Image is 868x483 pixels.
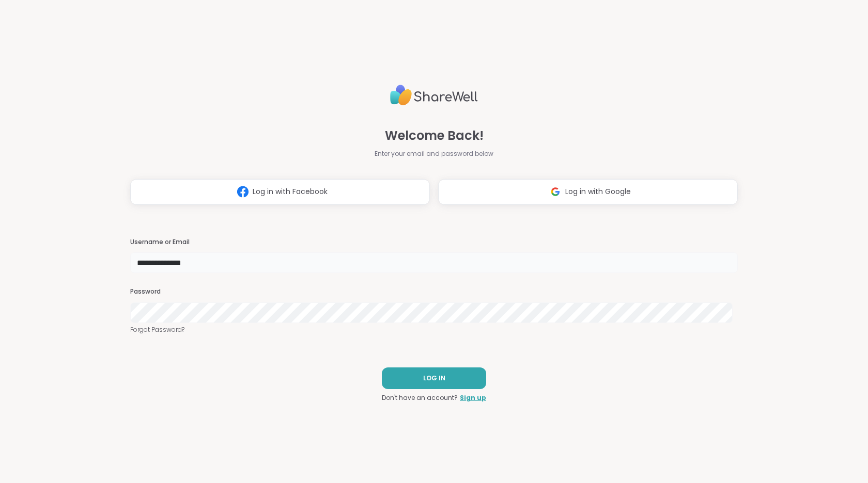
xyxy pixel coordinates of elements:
[382,367,486,389] button: LOG IN
[130,287,738,296] h3: Password
[253,186,328,197] span: Log in with Facebook
[382,393,458,403] span: Don't have an account?
[375,149,493,158] span: Enter your email and password below
[460,393,486,403] a: Sign up
[130,238,738,247] h3: Username or Email
[130,179,430,205] button: Log in with Facebook
[546,182,565,201] img: ShareWell Logomark
[390,81,478,110] img: ShareWell Logo
[233,182,253,201] img: ShareWell Logomark
[423,374,445,383] span: LOG IN
[438,179,738,205] button: Log in with Google
[565,186,631,197] span: Log in with Google
[385,126,484,145] span: Welcome Back!
[130,325,738,334] a: Forgot Password?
